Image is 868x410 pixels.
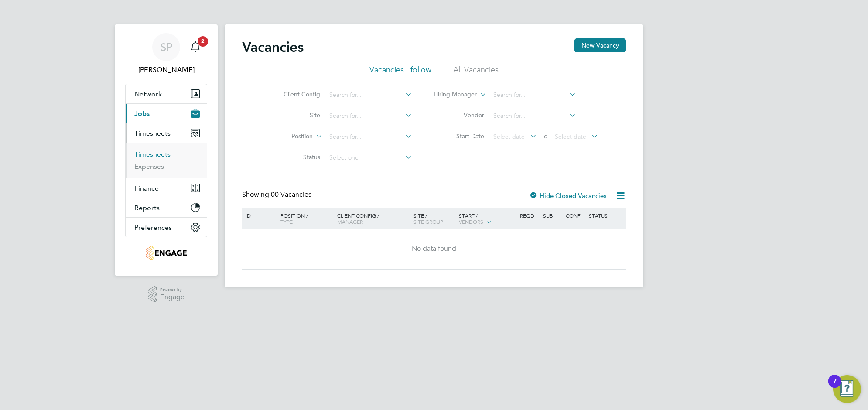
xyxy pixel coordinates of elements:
span: Powered by [160,286,185,294]
span: Type [280,218,293,225]
span: SP [161,41,172,53]
button: Reports [126,198,207,217]
span: Select date [493,133,525,140]
a: Expenses [134,162,164,171]
h2: Vacancies [242,38,304,56]
span: Network [134,90,162,98]
button: Network [126,84,207,103]
span: Site Group [413,218,443,225]
div: Start / [457,208,518,230]
label: Start Date [434,132,484,140]
a: Powered byEngage [148,286,185,303]
nav: Main navigation [115,24,218,276]
input: Search for... [326,89,412,101]
a: 2 [187,33,204,61]
div: Conf [564,208,586,223]
a: SP[PERSON_NAME] [125,33,207,75]
span: Finance [134,184,159,192]
span: Vendors [459,218,483,225]
label: Position [263,132,313,141]
li: All Vacancies [453,65,499,80]
li: Vacancies I follow [369,65,431,80]
label: Status [270,153,320,161]
span: Manager [337,218,363,225]
label: Client Config [270,90,320,98]
div: Client Config / [335,208,411,229]
span: Jobs [134,109,150,118]
span: 00 Vacancies [271,190,311,199]
div: Showing [242,190,313,199]
div: Status [587,208,625,223]
span: To [539,130,550,142]
input: Search for... [490,89,576,101]
a: Go to home page [125,246,207,260]
span: 2 [198,36,208,47]
button: Finance [126,178,207,198]
input: Search for... [490,110,576,122]
input: Search for... [326,131,412,143]
input: Search for... [326,110,412,122]
label: Vendor [434,111,484,119]
input: Select one [326,152,412,164]
span: Timesheets [134,129,171,137]
div: Reqd [518,208,540,223]
div: Position / [274,208,335,229]
span: Reports [134,204,160,212]
label: Hiring Manager [427,90,477,99]
button: New Vacancy [574,38,626,52]
label: Site [270,111,320,119]
button: Open Resource Center, 7 new notifications [833,375,861,403]
div: Site / [411,208,457,229]
span: Preferences [134,223,172,232]
div: No data found [243,244,625,253]
img: jjfox-logo-retina.png [146,246,186,260]
button: Timesheets [126,123,207,143]
div: Sub [541,208,564,223]
button: Preferences [126,218,207,237]
div: 7 [833,381,837,393]
span: Select date [555,133,586,140]
div: ID [243,208,274,223]
label: Hide Closed Vacancies [529,191,607,200]
a: Timesheets [134,150,171,158]
span: Sophie Perry [125,65,207,75]
button: Jobs [126,104,207,123]
div: Timesheets [126,143,207,178]
span: Engage [160,294,185,301]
